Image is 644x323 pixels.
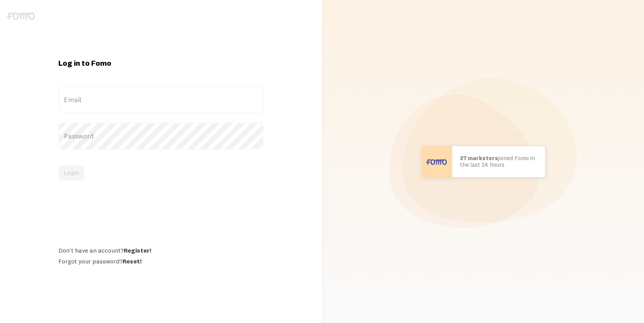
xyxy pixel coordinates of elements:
div: Forgot your password? [58,257,264,265]
div: Don't have an account? [58,246,264,254]
a: Register! [124,246,151,254]
label: Email [58,86,264,113]
label: Password [58,123,264,150]
h1: Log in to Fomo [58,58,264,68]
img: fomo-logo-gray-b99e0e8ada9f9040e2984d0d95b3b12da0074ffd48d1e5cb62ac37fc77b0b268.svg [7,12,35,20]
b: 37 marketers [460,154,498,162]
p: joined Fomo in the last 24 hours [460,155,537,168]
a: Reset! [123,257,141,265]
img: User avatar [421,146,452,177]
